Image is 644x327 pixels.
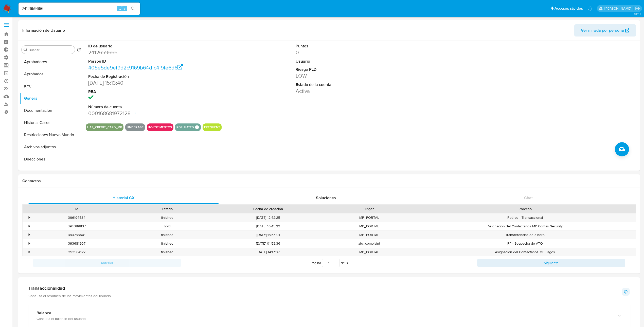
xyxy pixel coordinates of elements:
div: • [29,215,30,220]
div: finished [122,239,212,248]
dt: Person ID [88,59,221,64]
dt: ID de usuario [88,43,221,49]
button: Aprobados [20,68,83,80]
button: Siguiente [477,259,625,267]
div: Proceso [418,206,632,211]
button: Documentación [20,104,83,117]
dt: Riesgo PLD [296,67,429,72]
span: Soluciones [316,195,336,201]
button: Historial Casos [20,117,83,129]
div: ato_complaint [324,239,414,248]
div: MP_PORTAL [324,231,414,239]
div: Estado [126,206,209,211]
div: • [29,250,30,255]
div: 394389837 [31,222,122,230]
h1: Contactos [22,178,636,184]
button: Direcciones [20,153,83,165]
button: Aprobadores [20,56,83,68]
div: 393564127 [31,248,122,256]
button: KYC [20,80,83,92]
button: Anticipos de dinero [20,165,83,177]
button: Restricciones Nuevo Mundo [20,129,83,141]
div: Fecha de creación [216,206,320,211]
div: [DATE] 12:42:25 [212,213,324,222]
input: Buscar usuario o caso... [19,5,140,12]
div: finished [122,248,212,256]
button: search-icon [128,5,138,12]
p: jessica.fukman@mercadolibre.com [604,6,633,11]
dd: Activa [296,87,429,95]
dt: Fecha de Registración [88,74,221,79]
dd: 2412659666 [88,49,221,56]
button: Volver al orden por defecto [77,48,81,53]
button: Buscar [24,48,28,52]
a: 405e5de9ef9d2c9169b64dfc4f9fe6d6 [88,64,183,71]
div: hold [122,222,212,230]
dd: 000168681972128 [88,110,221,117]
div: Retiros - Transaccional [414,213,636,222]
span: ⌥ [117,6,121,11]
a: Salir [635,6,640,11]
div: Id [35,206,118,211]
div: 393681307 [31,239,122,248]
button: Archivos adjuntos [20,141,83,153]
span: s [124,6,126,11]
span: Accesos rápidos [554,6,583,11]
span: Historial CX [113,195,135,201]
span: Chat [524,195,533,201]
dt: Puntos [296,43,429,49]
div: Origen [327,206,411,211]
button: Anterior [33,259,181,267]
span: Ver mirada por persona [581,24,624,37]
div: 396194534 [31,213,122,222]
div: Asignación del Contactanos MP Pagos [414,248,636,256]
div: finished [122,213,212,222]
span: Página de [311,259,348,267]
dd: 0 [296,49,429,56]
div: [DATE] 13:33:01 [212,231,324,239]
div: finished [122,231,212,239]
dd: [DATE] 15:13:40 [88,79,221,86]
h1: Información de Usuario [22,28,65,33]
span: 3 [346,260,348,265]
div: MP_PORTAL [324,248,414,256]
div: [DATE] 14:17:07 [212,248,324,256]
div: 393733501 [31,231,122,239]
div: [DATE] 01:53:36 [212,239,324,248]
dt: Número de cuenta [88,104,221,110]
div: MP_PORTAL [324,222,414,230]
div: MP_PORTAL [324,213,414,222]
input: Buscar [29,48,73,52]
div: Transferencias de dinero [414,231,636,239]
dt: RBA [88,89,221,95]
div: [DATE] 16:45:23 [212,222,324,230]
dd: LOW [296,72,429,79]
div: • [29,241,30,246]
button: Ver mirada por persona [574,24,636,37]
button: General [20,92,83,104]
div: PF - Sospecha de ATO [414,239,636,248]
dt: Usuario [296,59,429,64]
div: Asignación del Contactanos MP Contas Security [414,222,636,230]
a: Notificaciones [588,6,592,11]
dt: Estado de la cuenta [296,82,429,87]
div: • [29,232,30,237]
div: • [29,224,30,229]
